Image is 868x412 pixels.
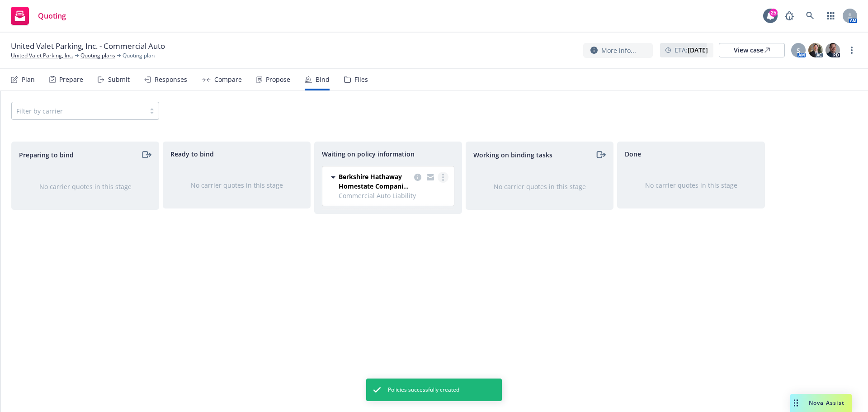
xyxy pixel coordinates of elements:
span: S [797,46,800,55]
div: No carrier quotes in this stage [26,182,144,191]
div: Bind [316,76,330,83]
span: ETA : [675,45,708,55]
strong: [DATE] [688,46,708,54]
a: more [846,45,857,56]
span: Commercial Auto Liability [339,191,448,200]
a: United Valet Parking, Inc. [11,52,73,60]
div: No carrier quotes in this stage [632,180,750,190]
span: Nova Assist [809,399,844,407]
div: Responses [155,76,187,83]
div: View case [734,43,770,57]
div: No carrier quotes in this stage [481,182,599,191]
div: Compare [214,76,242,83]
a: Search [801,7,819,25]
div: Submit [108,76,130,83]
a: moveRight [141,149,151,160]
button: More info... [583,43,653,58]
span: Quoting [38,12,66,19]
span: Waiting on policy information [322,149,415,159]
span: Berkshire Hathaway Homestate Companies (BHHC) [339,172,410,191]
span: Quoting plan [123,52,155,60]
div: Prepare [59,76,83,83]
a: View case [719,43,785,57]
span: Policies successfully created [388,386,459,394]
a: moveRight [595,149,606,160]
span: Ready to bind [170,149,214,159]
button: Nova Assist [790,394,852,412]
a: copy logging email [425,172,436,183]
div: Plan [22,76,35,83]
a: Report a Bug [780,7,798,25]
a: more [438,172,448,183]
a: Quoting plans [80,52,115,60]
span: Working on binding tasks [473,150,552,160]
span: Done [625,149,641,159]
img: photo [826,43,840,57]
img: photo [808,43,823,57]
a: Switch app [822,7,840,25]
div: 25 [769,9,778,17]
div: Files [354,76,368,83]
div: No carrier quotes in this stage [178,180,296,190]
div: Drag to move [790,394,802,412]
a: Quoting [7,3,70,28]
span: Preparing to bind [19,150,74,160]
div: Propose [266,76,290,83]
span: United Valet Parking, Inc. - Commercial Auto [11,41,165,52]
span: More info... [601,46,636,55]
a: copy logging email [412,172,423,183]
